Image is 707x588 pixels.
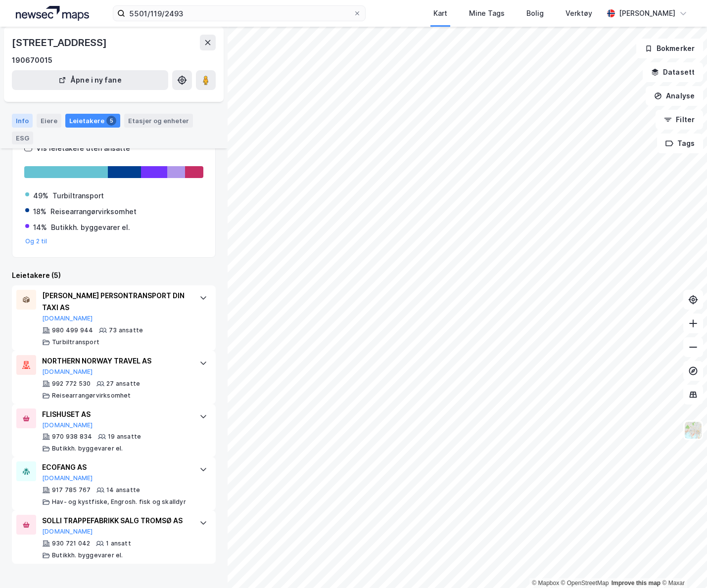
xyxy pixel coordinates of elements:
[12,35,109,50] div: [STREET_ADDRESS]
[109,326,143,334] div: 73 ansatte
[108,433,141,441] div: 19 ansatte
[52,498,186,506] div: Hav- og kystfiske, Engrosh. fisk og skalldyr
[52,445,123,452] div: Butikkh. byggevarer el.
[52,486,91,494] div: 917 785 767
[16,6,89,21] img: logo.a4113a55bc3d86da70a041830d287a7e.svg
[646,86,703,106] button: Analyse
[566,7,592,19] div: Verktøy
[52,338,99,346] div: Turbiltransport
[657,134,703,153] button: Tags
[12,132,33,144] div: ESG
[42,315,93,322] button: [DOMAIN_NAME]
[106,116,116,126] div: 5
[684,421,703,440] img: Z
[42,290,189,314] div: [PERSON_NAME] PERSONTRANSPORT DIN TAXI AS
[12,70,168,90] button: Åpne i ny fane
[51,222,130,233] div: Butikkh. byggevarer el.
[128,116,189,125] div: Etasjer og enheter
[42,368,93,376] button: [DOMAIN_NAME]
[12,270,216,281] div: Leietakere (5)
[37,114,61,128] div: Eiere
[33,206,47,218] div: 18%
[636,39,703,58] button: Bokmerker
[52,540,90,547] div: 930 721 042
[561,580,609,587] a: OpenStreetMap
[612,580,660,587] a: Improve this map
[50,206,137,218] div: Reisearrangørvirksomhet
[52,380,91,388] div: 992 772 530
[433,7,447,19] div: Kart
[656,110,703,130] button: Filter
[52,190,104,202] div: Turbiltransport
[526,7,544,19] div: Bolig
[106,540,131,547] div: 1 ansatt
[52,326,93,334] div: 980 499 944
[42,515,189,527] div: SOLLI TRAPPEFABRIKK SALG TROMSØ AS
[52,392,131,400] div: Reisearrangørvirksomhet
[52,433,92,441] div: 970 938 834
[65,114,120,128] div: Leietakere
[643,62,703,82] button: Datasett
[658,541,707,588] iframe: Chat Widget
[42,408,189,420] div: FLISHUSET AS
[658,541,707,588] div: Kontrollprogram for chat
[469,7,505,19] div: Mine Tags
[12,114,33,128] div: Info
[42,421,93,429] button: [DOMAIN_NAME]
[619,7,675,19] div: [PERSON_NAME]
[42,528,93,536] button: [DOMAIN_NAME]
[42,355,189,367] div: NORTHERN NORWAY TRAVEL AS
[42,474,93,482] button: [DOMAIN_NAME]
[106,486,140,494] div: 14 ansatte
[52,551,123,559] div: Butikkh. byggevarer el.
[532,580,559,587] a: Mapbox
[125,6,353,21] input: Søk på adresse, matrikkel, gårdeiere, leietakere eller personer
[106,380,140,388] div: 27 ansatte
[12,54,52,66] div: 190670015
[33,190,48,202] div: 49%
[42,461,189,473] div: ECOFANG AS
[25,237,47,245] button: Og 2 til
[33,222,47,233] div: 14%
